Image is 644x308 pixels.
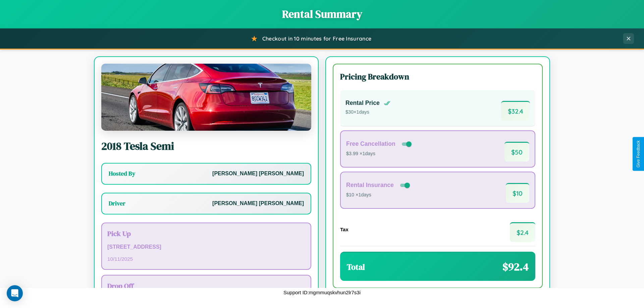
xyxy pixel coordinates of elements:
img: Tesla Semi [101,64,311,131]
h4: Free Cancellation [346,140,395,147]
h1: Rental Summary [7,7,637,21]
h4: Rental Insurance [346,182,394,189]
h3: Hosted By [109,170,135,178]
p: [PERSON_NAME] [PERSON_NAME] [212,199,304,208]
span: $ 10 [506,183,529,203]
h2: 2018 Tesla Semi [101,139,311,153]
p: $10 × 1 days [346,191,411,199]
h3: Total [347,261,365,272]
p: [STREET_ADDRESS] [107,242,305,252]
span: $ 2.4 [510,222,535,242]
h3: Pricing Breakdown [340,71,535,82]
h3: Pick Up [107,229,305,238]
p: 10 / 11 / 2025 [107,254,305,263]
p: $ 30 × 1 days [345,108,390,117]
span: $ 32.4 [501,101,530,121]
p: [PERSON_NAME] [PERSON_NAME] [212,169,304,179]
h4: Rental Price [345,100,380,107]
span: Checkout in 10 minutes for Free Insurance [262,35,371,42]
div: Open Intercom Messenger [7,285,23,301]
span: $ 92.4 [502,259,529,274]
h3: Drop Off [107,281,305,291]
h3: Driver [109,199,125,207]
span: $ 50 [504,142,529,162]
p: Support ID: mgmmuqskvhun2lr7s3i [283,288,361,297]
p: $3.99 × 1 days [346,149,413,158]
div: Give Feedback [636,140,641,168]
h4: Tax [340,227,348,232]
